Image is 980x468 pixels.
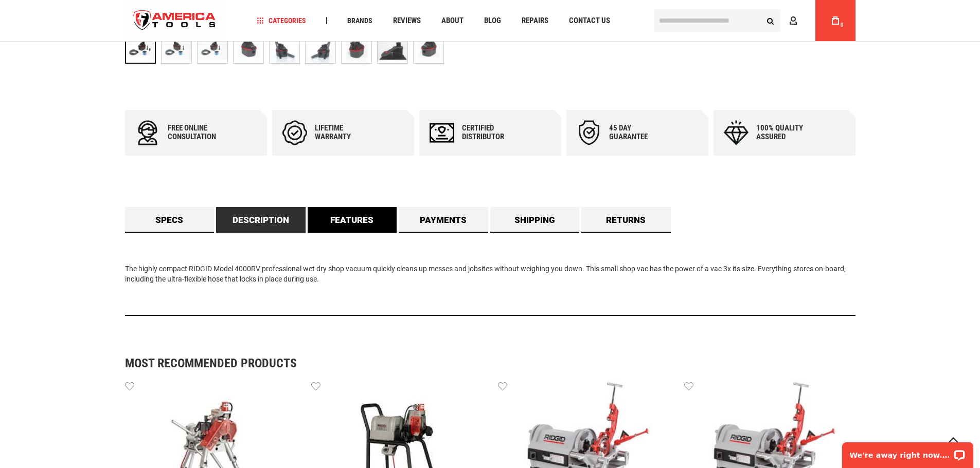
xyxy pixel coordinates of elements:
[517,14,553,28] a: Repairs
[581,207,671,233] a: Returns
[252,14,311,28] a: Categories
[347,17,372,24] span: Brands
[315,124,377,141] div: Lifetime warranty
[841,22,844,28] span: 0
[343,14,377,28] a: Brands
[125,233,856,316] div: The highly compact RIDGID Model 4000RV professional wet dry shop vacuum quickly cleans up messes ...
[441,17,464,25] span: About
[569,17,610,25] span: Contact Us
[257,17,306,24] span: Categories
[305,28,341,69] div: RIDGID 50313 4 GALLON PORTABLE WET/DRY VAC (4000RV)
[761,11,780,30] button: Search
[161,28,197,69] div: RIDGID 50313 4 GALLON PORTABLE WET/DRY VAC (4000RV)
[490,207,580,233] a: Shipping
[484,17,501,25] span: Blog
[437,14,468,28] a: About
[377,28,413,69] div: RIDGID 50313 4 GALLON PORTABLE WET/DRY VAC (4000RV)
[125,2,225,40] a: store logo
[756,124,818,141] div: 100% quality assured
[308,207,397,233] a: Features
[197,28,233,69] div: RIDGID 50313 4 GALLON PORTABLE WET/DRY VAC (4000RV)
[168,124,229,141] div: Free online consultation
[233,28,269,69] div: RIDGID 50313 4 GALLON PORTABLE WET/DRY VAC (4000RV)
[388,14,425,28] a: Reviews
[125,207,215,233] a: Specs
[462,124,524,141] div: Certified Distributor
[198,33,227,63] img: RIDGID 50313 4 GALLON PORTABLE WET/DRY VAC (4000RV)
[125,2,225,40] img: America Tools
[393,17,421,25] span: Reviews
[378,33,407,63] img: RIDGID 50313 4 GALLON PORTABLE WET/DRY VAC (4000RV)
[234,33,263,63] img: RIDGID 50313 4 GALLON PORTABLE WET/DRY VAC (4000RV)
[609,124,671,141] div: 45 day Guarantee
[125,357,819,369] strong: Most Recommended Products
[835,436,980,468] iframe: LiveChat chat widget
[413,28,444,69] div: RIDGID 50313 4 GALLON PORTABLE WET/DRY VAC (4000RV)
[341,28,377,69] div: RIDGID 50313 4 GALLON PORTABLE WET/DRY VAC (4000RV)
[342,33,371,63] img: RIDGID 50313 4 GALLON PORTABLE WET/DRY VAC (4000RV)
[399,207,488,233] a: Payments
[270,33,299,63] img: RIDGID 50313 4 GALLON PORTABLE WET/DRY VAC (4000RV)
[414,33,443,63] img: RIDGID 50313 4 GALLON PORTABLE WET/DRY VAC (4000RV)
[162,33,191,63] img: RIDGID 50313 4 GALLON PORTABLE WET/DRY VAC (4000RV)
[269,28,305,69] div: RIDGID 50313 4 GALLON PORTABLE WET/DRY VAC (4000RV)
[522,17,548,25] span: Repairs
[564,14,615,28] a: Contact Us
[306,33,335,63] img: RIDGID 50313 4 GALLON PORTABLE WET/DRY VAC (4000RV)
[479,14,506,28] a: Blog
[216,207,306,233] a: Description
